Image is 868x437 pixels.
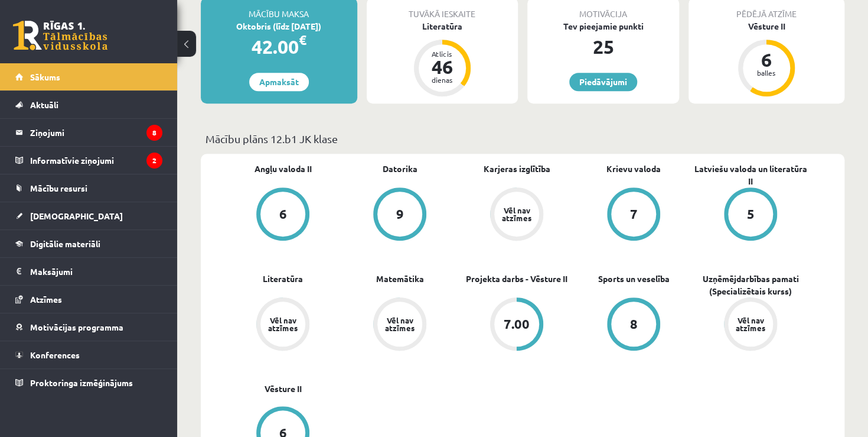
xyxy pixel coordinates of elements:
[575,297,692,353] a: 8
[692,273,809,297] a: Uzņēmējdarbības pamati (Specializētais kurss)
[13,21,107,50] a: Rīgas 1. Tālmācības vidusskola
[466,273,567,285] a: Projekta darbs - Vēsture II
[527,20,679,33] div: Tev pieejamie punkti
[224,297,341,353] a: Vēl nav atzīmes
[630,208,638,221] div: 7
[606,163,661,175] a: Krievu valoda
[425,50,460,57] div: Atlicis
[688,20,845,98] a: Vēsture II 6 balles
[749,69,784,76] div: balles
[263,273,303,285] a: Literatūra
[15,341,162,368] a: Konferences
[30,119,162,146] legend: Ziņojumi
[15,63,162,90] a: Sākums
[15,119,162,146] a: Ziņojumi8
[30,211,123,221] span: [DEMOGRAPHIC_DATA]
[146,125,162,141] i: 8
[15,369,162,396] a: Proktoringa izmēģinājums
[249,73,309,91] a: Apmaksāt
[30,147,162,174] legend: Informatīvie ziņojumi
[504,318,530,331] div: 7.00
[575,187,692,243] a: 7
[265,383,302,395] a: Vēsture II
[30,238,100,249] span: Digitālie materiāli
[266,316,299,332] div: Vēl nav atzīmes
[201,33,357,61] div: 42.00
[425,76,460,83] div: dienas
[15,286,162,313] a: Atzīmes
[367,20,518,98] a: Literatūra Atlicis 46 dienas
[341,297,458,353] a: Vēl nav atzīmes
[201,20,357,33] div: Oktobris (līdz [DATE])
[299,31,306,48] span: €
[692,187,809,243] a: 5
[15,147,162,174] a: Informatīvie ziņojumi2
[484,163,550,175] a: Karjeras izglītība
[598,273,670,285] a: Sports un veselība
[30,349,80,360] span: Konferences
[425,57,460,76] div: 46
[734,316,767,332] div: Vēl nav atzīmes
[747,208,755,221] div: 5
[692,163,809,187] a: Latviešu valoda un literatūra II
[630,318,638,331] div: 8
[254,163,312,175] a: Angļu valoda II
[15,313,162,341] a: Motivācijas programma
[30,99,58,110] span: Aktuāli
[15,202,162,229] a: [DEMOGRAPHIC_DATA]
[15,91,162,118] a: Aktuāli
[500,206,533,222] div: Vēl nav atzīmes
[279,208,287,221] div: 6
[367,20,518,33] div: Literatūra
[527,33,679,61] div: 25
[224,187,341,243] a: 6
[30,258,162,285] legend: Maksājumi
[30,294,62,305] span: Atzīmes
[205,131,840,147] p: Mācību plāns 12.b1 JK klase
[15,230,162,257] a: Digitālie materiāli
[458,297,575,353] a: 7.00
[30,322,123,332] span: Motivācijas programma
[341,187,458,243] a: 9
[692,297,809,353] a: Vēl nav atzīmes
[376,273,424,285] a: Matemātika
[688,20,845,33] div: Vēsture II
[383,163,417,175] a: Datorika
[569,73,637,91] a: Piedāvājumi
[383,316,416,332] div: Vēl nav atzīmes
[458,187,575,243] a: Vēl nav atzīmes
[146,153,162,169] i: 2
[30,183,87,193] span: Mācību resursi
[30,72,60,82] span: Sākums
[749,50,784,69] div: 6
[396,208,404,221] div: 9
[15,174,162,202] a: Mācību resursi
[15,258,162,285] a: Maksājumi
[30,377,133,388] span: Proktoringa izmēģinājums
